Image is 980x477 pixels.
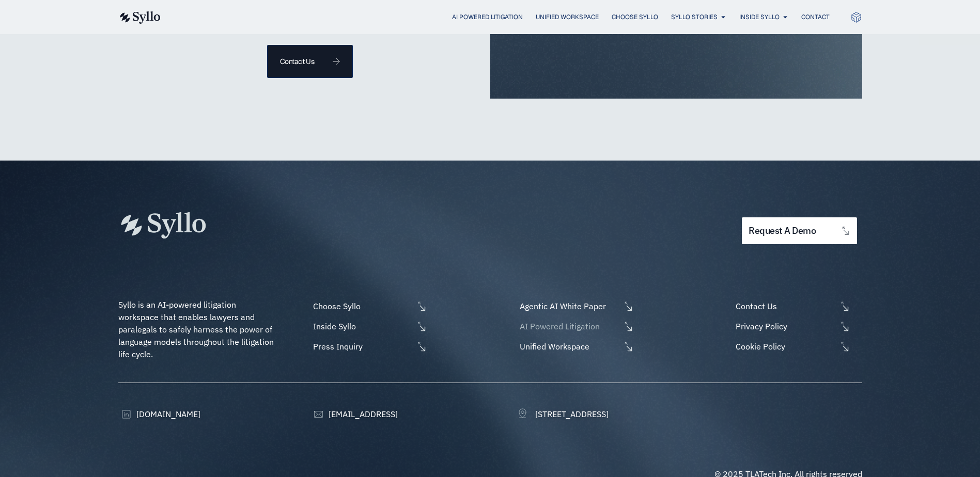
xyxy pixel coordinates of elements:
[517,300,634,312] a: Agentic AI White Paper
[452,12,523,22] a: AI Powered Litigation
[671,12,718,22] a: Syllo Stories
[118,299,276,359] span: Syllo is an AI-powered litigation workspace that enables lawyers and paralegals to safely harness...
[310,300,414,312] span: Choose Syllo
[536,12,599,22] a: Unified Workspace
[310,320,427,332] a: Inside Syllo
[533,408,609,420] span: [STREET_ADDRESS]
[612,12,658,22] a: Choose Syllo
[517,340,634,353] a: Unified Workspace
[134,408,200,420] span: [DOMAIN_NAME]
[310,340,427,353] a: Press Inquiry
[310,320,414,332] span: Inside Syllo
[517,320,620,332] span: AI Powered Litigation
[517,300,620,312] span: Agentic AI White Paper
[517,320,634,332] a: AI Powered Litigation
[733,300,836,312] span: Contact Us
[733,340,862,353] a: Cookie Policy
[801,12,830,22] a: Contact
[733,320,836,332] span: Privacy Policy
[181,12,830,22] div: Menu Toggle
[749,226,816,236] span: request a demo
[310,300,427,312] a: Choose Syllo
[517,340,620,353] span: Unified Workspace
[742,217,857,245] a: request a demo
[326,408,398,420] span: [EMAIL_ADDRESS]
[733,320,862,332] a: Privacy Policy
[181,12,830,22] nav: Menu
[118,408,200,420] a: [DOMAIN_NAME]
[280,58,314,65] span: Contact Us
[739,12,780,22] a: Inside Syllo
[517,408,609,420] a: [STREET_ADDRESS]
[733,340,836,353] span: Cookie Policy
[310,340,414,353] span: Press Inquiry
[733,300,862,312] a: Contact Us
[118,11,161,24] img: syllo
[310,408,398,420] a: [EMAIL_ADDRESS]
[267,45,353,78] a: Contact Us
